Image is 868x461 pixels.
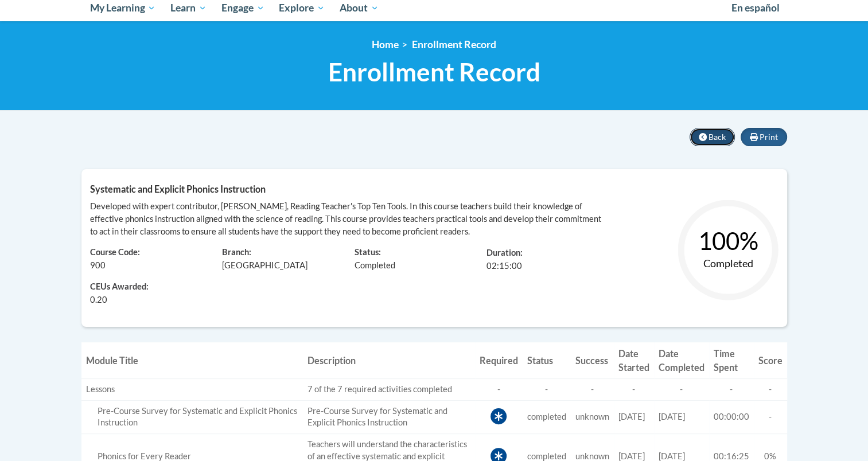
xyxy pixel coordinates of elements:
[170,1,207,15] span: Learn
[81,342,303,378] th: Module Title
[575,451,609,461] span: unknown
[659,412,685,421] span: [DATE]
[90,247,140,257] span: Course Code:
[614,342,654,378] th: Date Started
[90,260,106,270] span: 900
[279,1,325,15] span: Explore
[355,247,381,257] span: Status:
[355,260,395,270] span: Completed
[475,342,523,378] th: Required
[527,412,566,421] span: completed
[614,378,654,400] td: -
[86,384,298,396] div: Lessons
[714,412,749,421] span: 00:00:00
[764,451,776,461] span: 0%
[340,1,379,15] span: About
[714,451,749,461] span: 00:16:25
[328,57,540,87] span: Enrollment Record
[90,281,205,294] span: CEUs Awarded:
[523,378,571,400] td: -
[523,342,571,378] th: Status
[90,294,107,306] span: 0.20
[222,247,251,257] span: Branch:
[754,342,787,378] th: Score
[709,342,754,378] th: Time Spent
[654,378,709,400] td: -
[659,451,685,461] span: [DATE]
[372,38,399,50] a: Home
[618,451,645,461] span: [DATE]
[709,378,754,400] td: -
[486,261,522,271] span: 02:15:00
[709,132,726,142] span: Back
[769,384,772,394] span: -
[221,1,264,15] span: Engage
[731,2,780,14] span: En español
[703,257,753,269] text: Completed
[690,128,735,146] button: Back
[571,378,614,400] td: -
[571,342,614,378] th: Success
[527,451,566,461] span: completed
[575,412,609,421] span: unknown
[303,342,475,378] th: Description
[741,128,787,146] button: Print
[475,378,523,400] td: -
[654,342,709,378] th: Date Completed
[90,183,266,194] span: Systematic and Explicit Phonics Instruction
[769,412,772,421] span: -
[90,201,601,236] span: Developed with expert contributor, [PERSON_NAME], Reading Teacher's Top Ten Tools. In this course...
[89,1,155,15] span: My Learning
[412,38,496,50] span: Enrollment Record
[86,405,298,429] div: Pre-Course Survey for Systematic and Explicit Phonics Instruction
[618,412,645,421] span: [DATE]
[760,132,778,142] span: Print
[698,226,758,255] text: 100%
[303,400,475,434] td: Pre-Course Survey for Systematic and Explicit Phonics Instruction
[486,248,523,257] span: Duration:
[308,384,470,396] div: 7 of the 7 required activities completed
[222,260,308,270] span: [GEOGRAPHIC_DATA]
